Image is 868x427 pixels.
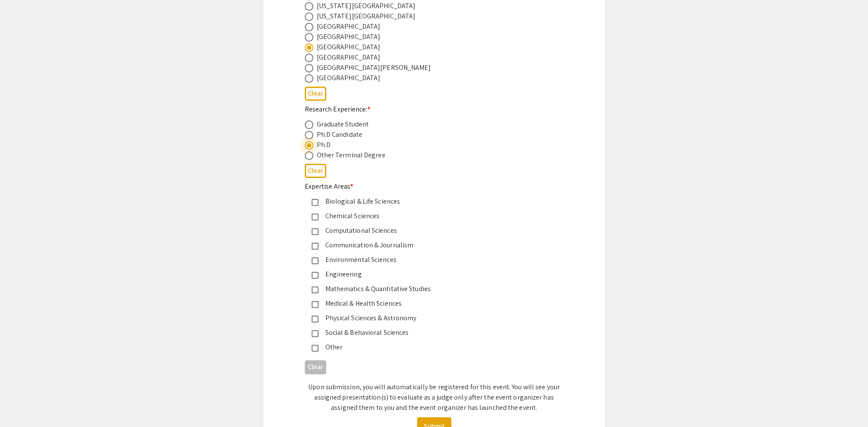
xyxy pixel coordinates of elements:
[305,87,326,101] button: Clear
[305,360,326,374] button: Clear
[317,21,381,32] div: [GEOGRAPHIC_DATA]
[318,342,543,352] div: Other
[6,388,36,421] iframe: Chat
[317,73,381,83] div: [GEOGRAPHIC_DATA]
[305,105,370,114] mat-label: Research Experience:
[318,298,543,309] div: Medical & Health Sciences
[317,150,385,160] div: Other Terminal Degree
[305,164,326,178] button: Clear
[318,255,543,265] div: Environmental Sciences
[317,42,381,52] div: [GEOGRAPHIC_DATA]
[317,52,381,63] div: [GEOGRAPHIC_DATA]
[317,1,416,11] div: [US_STATE][GEOGRAPHIC_DATA]
[318,328,543,338] div: Social & Behavioral Sciences
[318,196,543,207] div: Biological & Life Sciences
[318,284,543,294] div: Mathematics & Quantitative Studies
[318,240,543,250] div: Communication & Journalism
[317,11,416,21] div: [US_STATE][GEOGRAPHIC_DATA]
[317,63,431,73] div: [GEOGRAPHIC_DATA][PERSON_NAME]
[305,182,354,191] mat-label: Expertise Areas
[318,226,543,236] div: Computational Sciences
[318,313,543,323] div: Physical Sciences & Astronomy
[317,140,330,150] div: Ph.D
[317,119,369,129] div: Graduate Student
[317,129,362,140] div: Ph.D Candidate
[317,32,381,42] div: [GEOGRAPHIC_DATA]
[318,211,543,221] div: Chemical Sciences
[305,382,564,413] p: Upon submission, you will automatically be registered for this event. You will see your assigned ...
[318,269,543,280] div: Engineering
